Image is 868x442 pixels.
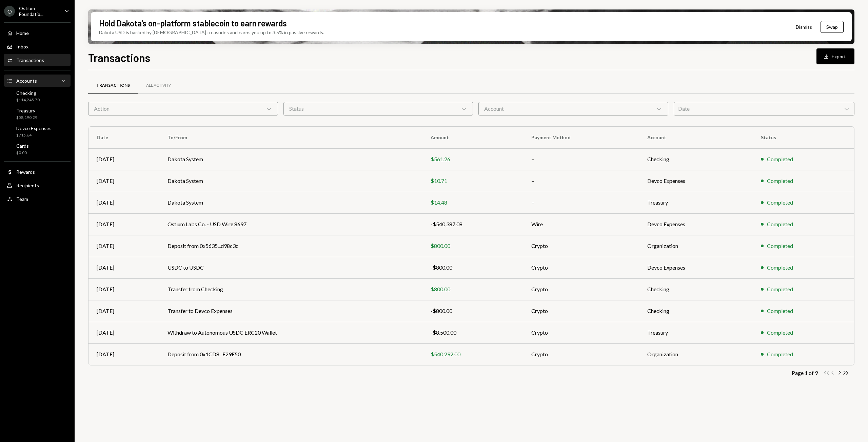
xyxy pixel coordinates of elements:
[431,155,515,163] div: $561.26
[639,257,753,278] td: Devco Expenses
[4,75,71,87] a: Accounts
[523,213,639,235] td: Wire
[523,235,639,257] td: Crypto
[16,150,29,156] div: $0.00
[4,6,15,17] div: O
[16,196,28,202] div: Team
[431,242,515,250] div: $800.00
[523,170,639,192] td: –
[767,198,793,207] div: Completed
[16,169,35,175] div: Rewards
[4,193,71,205] a: Team
[16,115,37,121] div: $58,190.29
[821,21,844,33] button: Swap
[4,141,71,157] a: Cards$0.00
[88,127,159,148] th: Date
[523,300,639,322] td: Crypto
[88,77,138,94] a: Transactions
[639,343,753,365] td: Organization
[88,51,150,64] h1: Transactions
[431,220,515,228] div: -$540,387.08
[478,102,668,115] div: Account
[16,44,28,49] div: Inbox
[97,198,151,207] div: [DATE]
[4,166,71,178] a: Rewards
[16,57,44,63] div: Transactions
[767,242,793,250] div: Completed
[99,18,287,29] div: Hold Dakota’s on-platform stablecoin to earn rewards
[431,198,515,207] div: $14.48
[639,278,753,300] td: Checking
[159,148,422,170] td: Dakota System
[639,213,753,235] td: Devco Expenses
[523,148,639,170] td: –
[88,102,278,115] div: Action
[138,77,179,94] a: All Activity
[431,350,515,358] div: $540,292.00
[4,27,71,39] a: Home
[4,179,71,191] a: Recipients
[159,235,422,257] td: Deposit from 0x5635...d98c3c
[97,242,151,250] div: [DATE]
[159,300,422,322] td: Transfer to Devco Expenses
[523,127,639,148] th: Payment Method
[431,264,515,272] div: -$800.00
[16,132,52,138] div: $715.64
[97,329,151,337] div: [DATE]
[97,264,151,272] div: [DATE]
[639,235,753,257] td: Organization
[639,300,753,322] td: Checking
[523,257,639,278] td: Crypto
[767,307,793,315] div: Completed
[431,177,515,185] div: $10.71
[431,329,515,337] div: -$8,500.00
[159,322,422,343] td: Withdraw to Autonomous USDC ERC20 Wallet
[159,213,422,235] td: Ostium Labs Co. - USD Wire 8697
[4,54,71,66] a: Transactions
[639,170,753,192] td: Devco Expenses
[639,192,753,213] td: Treasury
[523,322,639,343] td: Crypto
[16,78,37,84] div: Accounts
[792,370,818,376] div: Page 1 of 9
[787,19,821,35] button: Dismiss
[523,343,639,365] td: Crypto
[767,329,793,337] div: Completed
[16,30,29,36] div: Home
[16,97,40,103] div: $114,245.70
[16,183,39,188] div: Recipients
[97,177,151,185] div: [DATE]
[19,5,59,17] div: Ostium Foundatio...
[97,155,151,163] div: [DATE]
[4,40,71,52] a: Inbox
[97,350,151,358] div: [DATE]
[422,127,523,148] th: Amount
[4,123,71,140] a: Devco Expenses$715.64
[16,143,29,149] div: Cards
[16,108,37,113] div: Treasury
[159,170,422,192] td: Dakota System
[4,88,71,104] a: Checking$114,245.70
[16,90,40,96] div: Checking
[159,257,422,278] td: USDC to USDC
[96,83,130,88] div: Transactions
[16,125,52,131] div: Devco Expenses
[639,127,753,148] th: Account
[767,220,793,228] div: Completed
[639,148,753,170] td: Checking
[97,220,151,228] div: [DATE]
[767,264,793,272] div: Completed
[523,192,639,213] td: –
[767,155,793,163] div: Completed
[159,343,422,365] td: Deposit from 0x1CD8...E29E50
[767,285,793,293] div: Completed
[523,278,639,300] td: Crypto
[767,177,793,185] div: Completed
[753,127,854,148] th: Status
[431,285,515,293] div: $800.00
[639,322,753,343] td: Treasury
[816,48,854,64] button: Export
[4,106,71,122] a: Treasury$58,190.29
[283,102,473,115] div: Status
[159,127,422,148] th: To/From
